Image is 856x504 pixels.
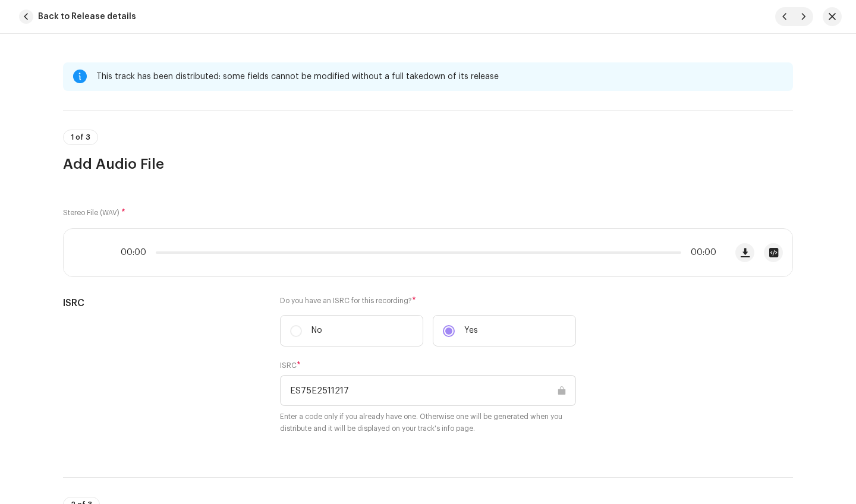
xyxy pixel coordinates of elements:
[63,296,261,310] h5: ISRC
[311,325,322,337] p: No
[63,155,793,174] h3: Add Audio File
[280,361,301,370] label: ISRC
[464,325,478,337] p: Yes
[280,375,576,406] input: ABXYZ#######
[96,70,783,84] div: This track has been distributed: some fields cannot be modified without a full takedown of its re...
[280,411,576,434] small: Enter a code only if you already have one. Otherwise one will be generated when you distribute an...
[686,248,716,257] span: 00:00
[280,296,576,305] label: Do you have an ISRC for this recording?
